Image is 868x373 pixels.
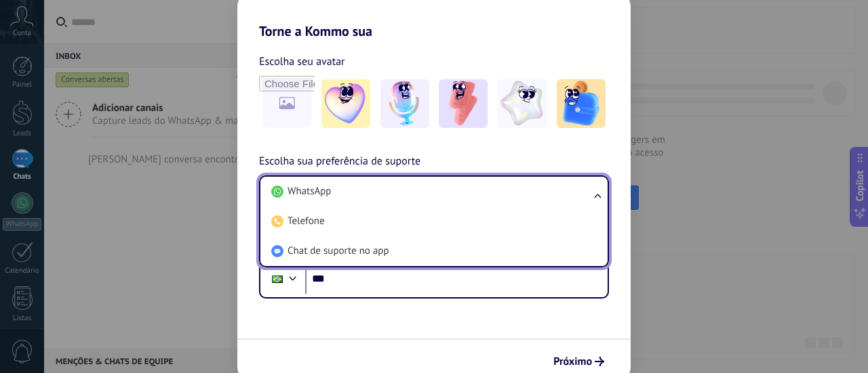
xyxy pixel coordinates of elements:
span: Escolha sua preferência de suporte [259,153,420,171]
span: WhatsApp [288,185,331,198]
span: Escolha seu avatar [259,53,345,70]
button: Próximo [547,350,610,373]
img: -2.jpeg [380,79,429,128]
img: -4.jpeg [498,79,547,128]
span: Chat de suporte no app [288,244,389,258]
img: -5.jpeg [557,79,606,128]
img: -1.jpeg [321,79,370,128]
span: Próximo [553,357,592,366]
span: Telefone [288,215,325,228]
div: Brazil: + 55 [264,265,290,293]
img: -3.jpeg [439,79,488,128]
